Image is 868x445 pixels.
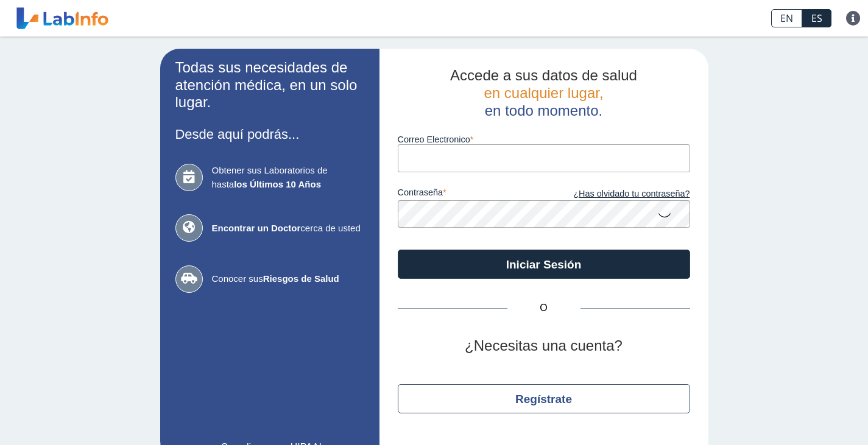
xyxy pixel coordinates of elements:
b: los Últimos 10 Años [234,179,321,189]
span: en cualquier lugar, [484,85,603,101]
label: contraseña [398,187,544,201]
h2: Todas sus necesidades de atención médica, en un solo lugar. [175,59,364,111]
span: O [507,301,580,315]
span: Accede a sus datos de salud [450,67,637,83]
b: Encontrar un Doctor [212,223,301,233]
span: Obtener sus Laboratorios de hasta [212,164,364,191]
label: Correo Electronico [398,135,690,144]
h3: Desde aquí podrás... [175,127,364,142]
h2: ¿Necesitas una cuenta? [398,337,690,355]
b: Riesgos de Salud [263,273,339,284]
a: ¿Has olvidado tu contraseña? [544,187,690,201]
a: EN [771,9,802,27]
button: Iniciar Sesión [398,250,690,279]
a: ES [802,9,831,27]
span: Conocer sus [212,272,364,286]
span: en todo momento. [485,102,602,119]
span: cerca de usted [212,222,364,236]
button: Regístrate [398,384,690,413]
